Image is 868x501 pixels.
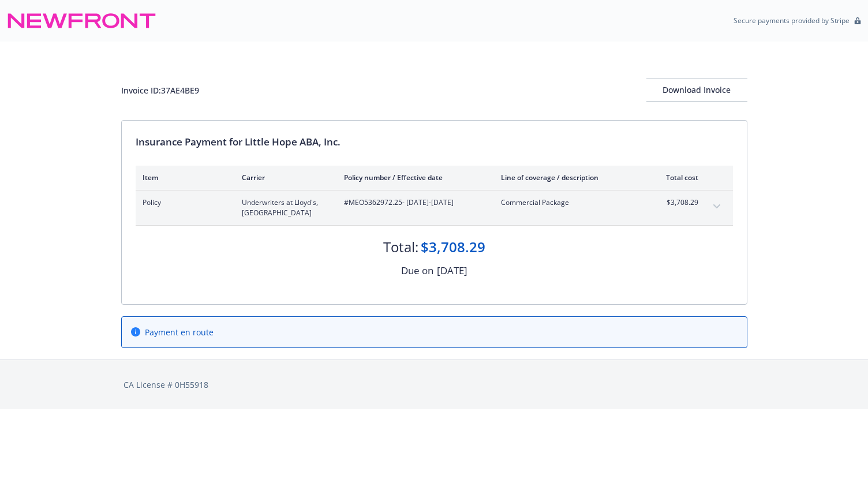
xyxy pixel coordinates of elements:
div: Line of coverage / description [501,173,637,182]
div: Carrier [242,173,325,182]
div: Total: [383,237,418,257]
span: Underwriters at Lloyd's, [GEOGRAPHIC_DATA] [242,197,325,218]
span: Commercial Package [501,197,637,208]
span: Policy [143,197,223,208]
div: [DATE] [437,263,467,278]
div: PolicyUnderwriters at Lloyd's, [GEOGRAPHIC_DATA]#MEO5362972.25- [DATE]-[DATE]Commercial Package$3... [136,190,733,225]
div: Total cost [655,173,698,182]
div: Insurance Payment for Little Hope ABA, Inc. [136,134,733,149]
div: Item [143,173,223,182]
div: CA License # 0H55918 [124,379,745,391]
span: Payment en route [145,326,214,338]
div: Policy number / Effective date [344,173,482,182]
div: $3,708.29 [421,237,485,257]
div: Invoice ID: 37AE4BE9 [121,84,199,96]
div: Due on [401,263,433,278]
span: $3,708.29 [655,197,698,208]
button: expand content [708,197,726,216]
p: Secure payments provided by Stripe [734,16,850,25]
div: Download Invoice [646,79,747,101]
button: Download Invoice [646,78,747,102]
span: #MEO5362972.25 - [DATE]-[DATE] [344,197,482,208]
